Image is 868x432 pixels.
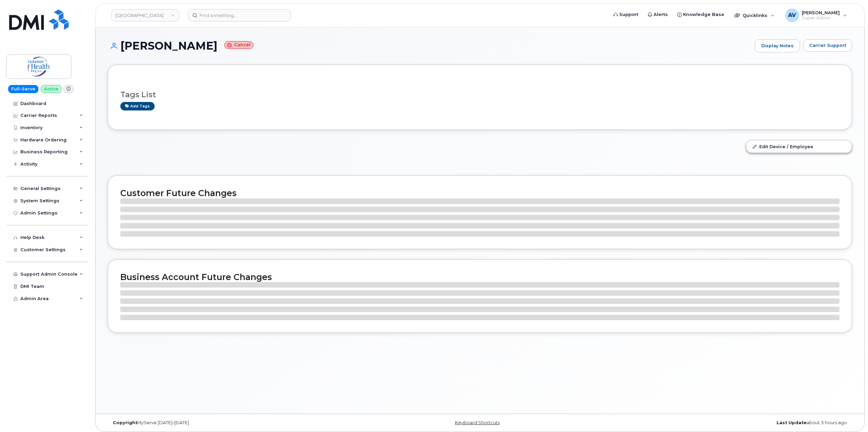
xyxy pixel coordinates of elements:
small: Cancel [224,41,254,49]
strong: Last Update [777,420,806,425]
h3: Tags List [120,90,839,99]
span: Carrier Support [809,42,846,49]
strong: Copyright [113,420,137,425]
h2: Customer Future Changes [120,188,839,198]
button: Carrier Support [803,39,852,52]
a: Edit Device / Employee [746,140,852,153]
h2: Business Account Future Changes [120,272,839,282]
div: MyServe [DATE]–[DATE] [108,420,356,426]
a: Display Notes [755,39,800,52]
h1: [PERSON_NAME] [108,40,751,52]
div: about 3 hours ago [604,420,852,426]
a: Add tags [120,102,155,110]
a: Keyboard Shortcuts [455,420,500,425]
